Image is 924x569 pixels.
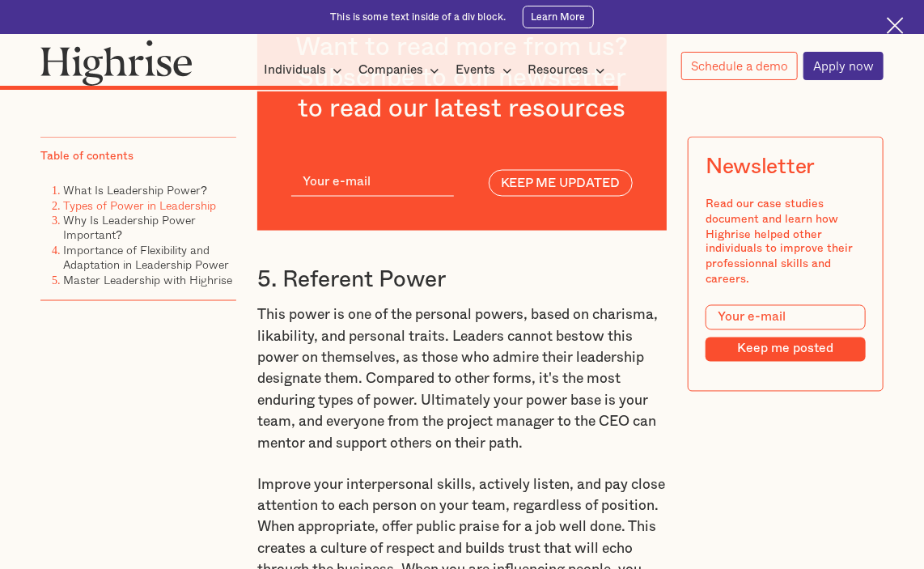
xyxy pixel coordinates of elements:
div: Events [456,61,517,80]
a: Learn More [523,6,593,28]
form: current-ascender-article-subscribe-form [291,166,633,197]
a: What Is Leadership Power? [63,181,207,198]
div: Resources [528,61,610,80]
input: Keep me posted [706,338,866,362]
a: Importance of Flexibility and Adaptation in Leadership Power [63,242,229,274]
div: Companies [358,61,423,80]
div: Individuals [264,61,326,80]
div: Table of contents [40,149,134,164]
div: Companies [358,61,444,80]
div: Newsletter [706,155,815,180]
h3: 5. Referent Power [257,266,667,295]
a: Types of Power in Leadership [63,196,216,213]
a: Schedule a demo [681,52,798,80]
a: Apply now [803,52,884,80]
input: KEEP ME UPDATED [489,170,633,197]
input: Your e-mail [706,304,866,330]
a: Master Leadership with Highrise [63,272,232,289]
a: Why Is Leadership Power Important? [63,211,196,244]
p: This power is one of the personal powers, based on charisma, likability, and personal traits. Lea... [257,305,667,455]
div: Events [456,61,496,80]
img: Highrise logo [40,40,193,86]
img: Cross icon [887,17,904,34]
form: Modal Form [706,304,866,361]
div: Resources [528,61,589,80]
div: Individuals [264,61,347,80]
input: Your e-mail [291,166,454,197]
div: Read our case studies document and learn how Highrise helped other individuals to improve their p... [706,197,866,287]
div: This is some text inside of a div block. [330,11,506,24]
